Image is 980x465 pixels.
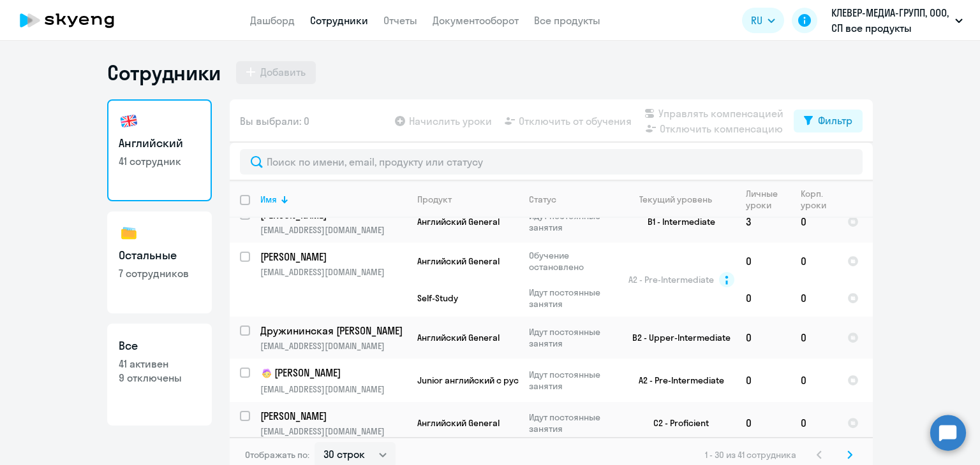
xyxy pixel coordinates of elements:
[250,14,295,27] a: Дашборд
[794,110,863,132] button: Фильтр
[417,255,500,267] span: Английский General
[628,274,714,285] span: A2 - Pre-Intermediate
[534,14,600,27] a: Все продукты
[627,194,735,205] div: Текущий уровень
[260,340,406,352] p: [EMAIL_ADDRESS][DOMAIN_NAME]
[417,417,500,429] span: Английский General
[529,194,556,205] div: Статус
[791,243,837,280] td: 0
[119,266,200,280] p: 7 сотрудников
[383,14,417,27] a: Отчеты
[417,332,500,343] span: Английский General
[119,223,139,243] img: others
[831,5,950,36] p: КЛЕВЕР-МЕДИА-ГРУПП, ООО, СП все продукты
[240,113,309,129] span: Вы выбрали: 0
[107,211,212,313] a: Остальные7 сотрудников
[417,216,500,227] span: Английский General
[417,375,657,386] span: Junior английский с русскоговорящим преподавателем
[705,449,796,461] span: 1 - 30 из 41 сотрудника
[529,326,616,349] p: Идут постоянные занятия
[260,194,406,205] div: Имя
[617,317,736,359] td: B2 - Upper-Intermediate
[260,367,273,380] img: child
[529,250,616,273] p: Обучение остановлено
[260,409,406,423] a: [PERSON_NAME]
[529,287,616,310] p: Идут постоянные занятия
[260,224,406,236] p: [EMAIL_ADDRESS][DOMAIN_NAME]
[119,371,200,385] p: 9 отключены
[260,250,406,264] a: [PERSON_NAME]
[119,154,200,168] p: 41 сотрудник
[107,99,212,201] a: Английский41 сотрудник
[260,324,406,338] a: Дружининская [PERSON_NAME]
[260,266,406,278] p: [EMAIL_ADDRESS][DOMAIN_NAME]
[119,247,200,264] h3: Остальные
[801,188,836,211] div: Корп. уроки
[310,14,368,27] a: Сотрудники
[617,402,736,444] td: C2 - Proficient
[245,449,309,461] span: Отображать по:
[529,210,616,233] p: Идут постоянные занятия
[240,149,863,175] input: Поиск по имени, email, продукту или статусу
[119,357,200,371] p: 41 активен
[736,280,791,317] td: 0
[107,60,221,85] h1: Сотрудники
[617,359,736,402] td: A2 - Pre-Intermediate
[825,5,969,36] button: КЛЕВЕР-МЕДИА-ГРУПП, ООО, СП все продукты
[119,338,200,354] h3: Все
[260,426,406,437] p: [EMAIL_ADDRESS][DOMAIN_NAME]
[236,61,316,84] button: Добавить
[736,243,791,280] td: 0
[736,402,791,444] td: 0
[260,409,405,423] p: [PERSON_NAME]
[260,250,405,264] p: [PERSON_NAME]
[736,317,791,359] td: 0
[791,359,837,402] td: 0
[433,14,519,27] a: Документооборот
[119,135,200,152] h3: Английский
[260,383,406,395] p: [EMAIL_ADDRESS][DOMAIN_NAME]
[260,194,277,205] div: Имя
[107,324,212,426] a: Все41 активен9 отключены
[260,324,405,338] p: Дружининская [PERSON_NAME]
[818,113,852,128] div: Фильтр
[260,366,406,381] a: child[PERSON_NAME]
[746,188,790,211] div: Личные уроки
[617,201,736,243] td: B1 - Intermediate
[260,366,405,381] p: [PERSON_NAME]
[791,317,837,359] td: 0
[417,194,452,205] div: Продукт
[791,280,837,317] td: 0
[529,411,616,434] p: Идут постоянные занятия
[639,194,712,205] div: Текущий уровень
[529,369,616,392] p: Идут постоянные занятия
[736,201,791,243] td: 3
[417,292,458,304] span: Self-Study
[791,201,837,243] td: 0
[742,8,784,33] button: RU
[736,359,791,402] td: 0
[260,64,306,80] div: Добавить
[751,13,762,28] span: RU
[791,402,837,444] td: 0
[119,111,139,131] img: english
